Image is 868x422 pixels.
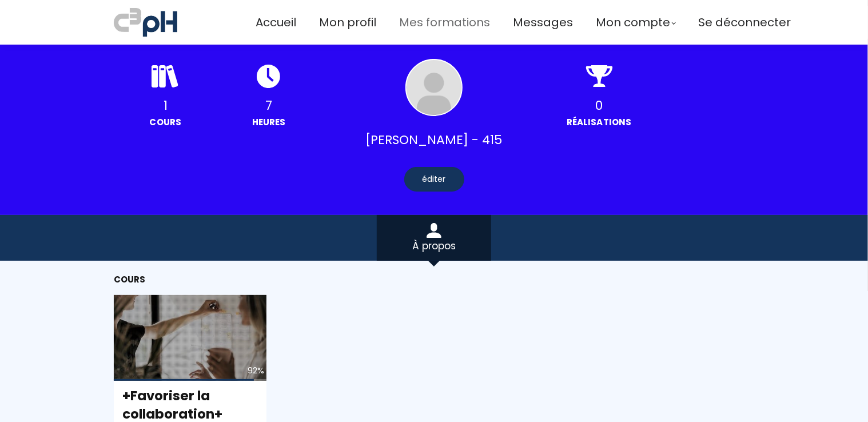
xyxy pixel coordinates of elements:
span: [PERSON_NAME] - 415 [366,130,503,150]
div: Cours [114,116,217,129]
div: 1 [114,95,217,116]
div: heures [217,116,321,129]
span: Mon compte [596,13,670,32]
div: éditer [404,167,464,192]
a: Mes formations [399,13,490,32]
div: 7 [217,95,321,116]
img: a70bc7685e0efc0bd0b04b3506828469.jpeg [114,6,177,39]
span: Cours [114,273,146,285]
div: À propos [377,238,491,254]
a: Accueil [256,13,296,32]
a: Messages [513,13,573,32]
div: 0 [547,95,651,116]
a: Mon profil [319,13,376,32]
div: Réalisations [547,116,651,129]
div: 92% [248,364,265,378]
a: Se déconnecter [698,13,791,32]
